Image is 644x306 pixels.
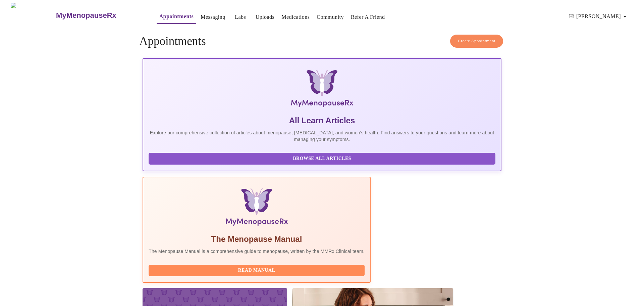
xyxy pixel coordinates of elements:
[317,12,344,22] a: Community
[314,10,346,24] button: Community
[279,10,312,24] button: Medications
[567,10,632,23] button: Hi [PERSON_NAME]
[256,12,275,22] a: Uploads
[149,234,365,245] h5: The Menopause Manual
[230,10,251,24] button: Labs
[149,153,495,165] button: Browse All Articles
[149,129,495,143] p: Explore our comprehensive collection of articles about menopause, [MEDICAL_DATA], and women's hea...
[450,35,503,48] button: Create Appointment
[149,267,366,273] a: Read Manual
[149,115,495,126] h5: All Learn Articles
[56,11,116,20] h3: MyMenopauseRx
[351,12,385,22] a: Refer a Friend
[458,37,495,45] span: Create Appointment
[159,12,194,21] a: Appointments
[253,10,277,24] button: Uploads
[201,12,225,22] a: Messaging
[348,10,388,24] button: Refer a Friend
[183,188,330,228] img: Menopause Manual
[155,266,358,275] span: Read Manual
[155,155,489,163] span: Browse All Articles
[198,10,228,24] button: Messaging
[157,10,196,24] button: Appointments
[569,12,629,21] span: Hi [PERSON_NAME]
[203,70,441,110] img: MyMenopauseRx Logo
[235,12,246,22] a: Labs
[281,12,310,22] a: Medications
[139,35,505,48] h4: Appointments
[149,155,497,161] a: Browse All Articles
[149,248,365,255] p: The Menopause Manual is a comprehensive guide to menopause, written by the MMRx Clinical team.
[149,265,365,276] button: Read Manual
[55,4,143,27] a: MyMenopauseRx
[11,3,55,28] img: MyMenopauseRx Logo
